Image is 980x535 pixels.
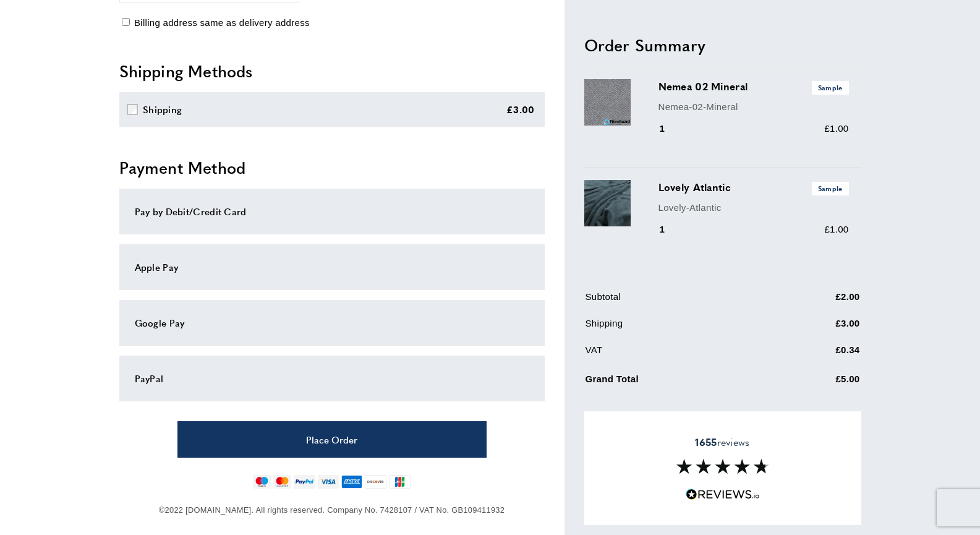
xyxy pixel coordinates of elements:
img: maestro [253,475,271,489]
p: Nemea-02-Mineral [658,99,849,114]
span: Sample [812,182,849,195]
div: 1 [658,121,683,136]
span: ©2022 [DOMAIN_NAME]. All rights reserved. Company No. 7428107 / VAT No. GB109411932 [159,505,505,515]
button: Place Order [177,421,487,458]
img: jcb [389,475,411,489]
img: discover [365,475,386,489]
img: visa [318,475,338,489]
h2: Order Summary [584,33,861,56]
div: PayPal [135,371,529,386]
h3: Lovely Atlantic [658,180,849,195]
div: Apple Pay [135,260,529,275]
td: Shipping [586,316,773,340]
p: Lovely-Atlantic [658,200,849,215]
td: Subtotal [586,289,773,314]
div: Pay by Debit/Credit Card [135,204,529,219]
td: Grand Total [586,369,773,396]
h2: Shipping Methods [119,60,545,82]
h3: Nemea 02 Mineral [658,79,849,94]
img: american-express [341,475,363,489]
td: £0.34 [775,343,860,367]
span: reviews [695,436,749,448]
div: Google Pay [135,315,529,330]
strong: 1655 [695,435,717,449]
span: £1.00 [824,224,848,234]
td: £2.00 [775,289,860,314]
img: Reviews section [676,459,769,474]
span: £1.00 [824,123,848,134]
h2: Payment Method [119,156,545,179]
span: Sample [812,81,849,94]
td: £5.00 [775,369,860,396]
img: paypal [294,475,315,489]
img: mastercard [273,475,291,489]
input: Billing address same as delivery address [122,18,130,26]
img: Lovely Atlantic [584,180,631,226]
img: Reviews.io 5 stars [686,489,760,500]
td: £3.00 [775,316,860,340]
img: Nemea 02 Mineral [584,79,631,126]
div: Shipping [143,102,182,117]
td: VAT [586,343,773,367]
div: £3.00 [506,102,535,117]
span: Billing address same as delivery address [134,17,310,28]
div: 1 [658,222,683,237]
